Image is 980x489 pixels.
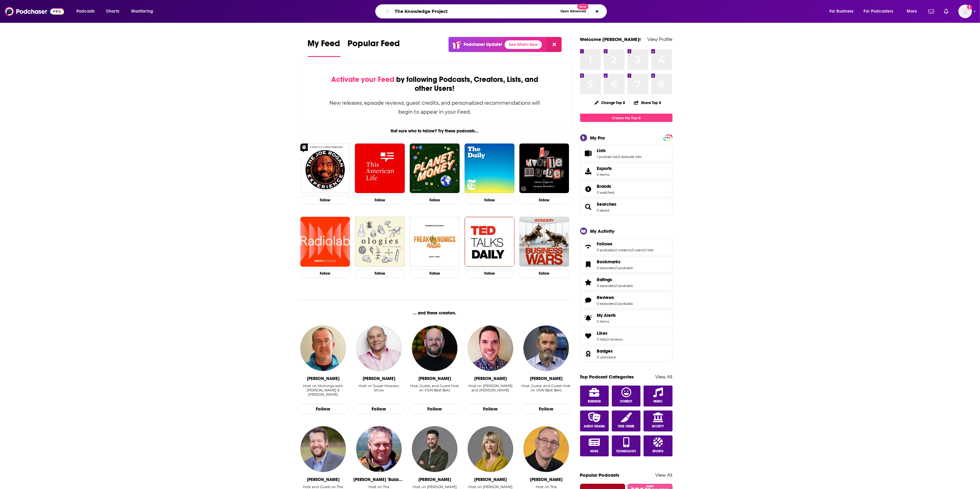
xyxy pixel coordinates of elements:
a: Planet Money [410,143,460,193]
span: Ratings [580,274,673,291]
a: 0 podcasts [616,301,633,306]
img: Bill "Bubba" Bussey [356,426,402,472]
span: Monitoring [131,7,153,16]
div: ... and these creators. [298,310,572,316]
button: open menu [127,6,161,16]
a: Follows [582,242,595,251]
span: For Business [829,7,854,16]
span: , [615,248,615,252]
a: Welcome [PERSON_NAME]! [580,36,641,42]
img: The Joe Rogan Experience [300,143,350,193]
a: 0 lists [597,337,606,341]
a: 0 podcasts [597,248,615,252]
img: Kevin Sheehan [523,426,569,472]
span: Comedy [620,400,632,403]
a: Reviews [582,296,595,305]
a: Lists [597,148,642,153]
button: Follow [465,196,514,204]
span: Ratings [597,277,612,282]
span: Reviews [580,292,673,309]
span: Exports [597,166,612,171]
a: Likes [597,330,623,336]
div: My Pro [590,135,605,141]
a: Likes [582,332,595,340]
a: 0 podcasts [616,266,633,270]
a: Bookmarks [582,260,595,269]
a: 1 podcast list [597,155,618,159]
a: Show notifications dropdown [926,6,937,17]
button: Follow [465,269,514,278]
a: Searches [597,201,617,207]
img: Vincent Moscato [356,325,402,371]
a: 0 reviews [607,337,623,341]
button: Follow [519,196,569,204]
span: Sports [653,450,663,453]
a: View All [656,374,673,380]
img: This American Life [355,143,405,193]
a: 0 podcasts [616,284,633,288]
div: Host on [PERSON_NAME] and [PERSON_NAME] [465,384,516,392]
button: Change Top 8 [591,99,629,107]
a: View Profile [648,36,673,42]
a: Searches [582,203,595,211]
span: Open Advanced [560,10,586,13]
a: 0 episodes [597,266,615,270]
div: Host, Guest, and Guest Host on VSiN Best Bets [409,384,460,397]
a: 0 creators [615,248,632,252]
div: Kevin Sheehan [530,477,563,482]
a: Charts [102,6,123,16]
button: Follow [465,404,516,414]
a: 3 saved [597,208,609,212]
button: open menu [825,6,861,16]
span: Follows [580,238,673,255]
span: Music [653,400,662,403]
div: New releases, episode reviews, guest credits, and personalized recommendations will begin to appe... [329,99,541,116]
a: TED Talks Daily [465,217,514,267]
span: Charts [106,7,119,16]
div: Host on Jones and Keefe [465,384,516,397]
a: Audio Drama [580,410,609,431]
div: Bill "Bubba" Bussey [353,477,404,482]
a: Brands [582,185,595,193]
img: Business Wars [519,217,569,267]
div: Host on Super Moscato Show [353,384,404,397]
div: Host, Guest, and Guest Host on VSiN Best Bets [521,384,571,397]
a: Badges [597,348,616,354]
a: Eli Savoie [300,325,346,371]
button: Share Top 8 [634,97,661,109]
a: 0 unlocked [597,355,616,359]
div: Host on Mornings with [PERSON_NAME] & [PERSON_NAME] [298,384,349,397]
a: Lists [582,149,595,158]
a: Top Podcast Categories [580,374,634,380]
p: Podchaser Update! [464,42,502,47]
span: Popular Feed [348,38,400,52]
a: My Favorite Murder with Karen Kilgariff and Georgia Hardstark [519,143,569,193]
a: Show notifications dropdown [941,6,951,17]
a: Ratings [597,277,633,282]
img: Ologies with Alie Ward [355,217,405,267]
a: My Alerts [580,310,673,326]
span: Lists [580,145,673,162]
a: Badges [582,350,595,358]
span: 0 items [597,172,612,177]
span: PRO [664,135,672,140]
a: See What's New [505,40,542,49]
span: , [615,284,616,288]
span: Activate your Feed [331,75,394,84]
span: My Alerts [597,313,616,318]
button: Follow [298,404,349,414]
a: Follows [597,241,654,247]
a: Popular Podcasts [580,472,620,478]
a: True Crime [612,410,641,431]
img: Rich Keefe [468,325,513,371]
div: My Activity [590,228,615,234]
button: Follow [355,196,405,204]
svg: Add a profile image [967,5,972,10]
div: Vincent Moscato [363,376,395,381]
